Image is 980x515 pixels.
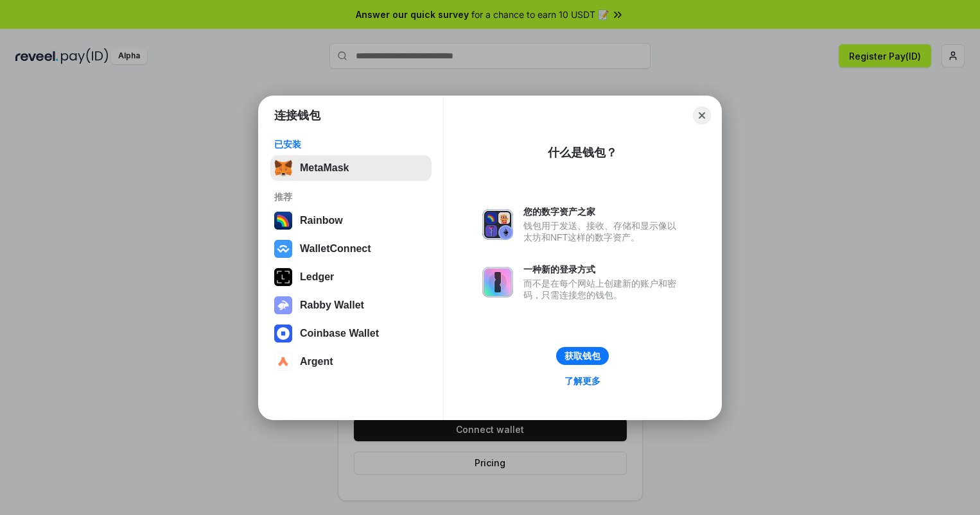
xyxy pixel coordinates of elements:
img: svg+xml,%3Csvg%20xmlns%3D%22http%3A%2F%2Fwww.w3.org%2F2000%2Fsvg%22%20fill%3D%22none%22%20viewBox... [274,296,292,314]
button: Coinbase Wallet [270,321,432,346]
div: 已安装 [274,139,428,150]
img: svg+xml,%3Csvg%20xmlns%3D%22http%3A%2F%2Fwww.w3.org%2F2000%2Fsvg%22%20width%3D%2228%22%20height%3... [274,268,292,286]
button: Rainbow [270,208,432,233]
div: Ledger [300,271,334,283]
img: svg+xml,%3Csvg%20xmlns%3D%22http%3A%2F%2Fwww.w3.org%2F2000%2Fsvg%22%20fill%3D%22none%22%20viewBox... [482,209,513,240]
img: svg+xml,%3Csvg%20width%3D%2228%22%20height%3D%2228%22%20viewBox%3D%220%200%2028%2028%22%20fill%3D... [274,240,292,258]
button: Ledger [270,264,432,290]
img: svg+xml,%3Csvg%20fill%3D%22none%22%20height%3D%2233%22%20viewBox%3D%220%200%2035%2033%22%20width%... [274,159,292,177]
div: Rabby Wallet [300,300,364,311]
button: MetaMask [270,155,432,181]
div: 您的数字资产之家 [523,206,683,217]
img: svg+xml,%3Csvg%20width%3D%2228%22%20height%3D%2228%22%20viewBox%3D%220%200%2028%2028%22%20fill%3D... [274,353,292,371]
div: MetaMask [300,162,349,174]
div: 获取钱包 [564,350,600,362]
img: svg+xml,%3Csvg%20width%3D%22120%22%20height%3D%22120%22%20viewBox%3D%220%200%20120%20120%22%20fil... [274,212,292,230]
button: WalletConnect [270,236,432,262]
div: 推荐 [274,191,428,203]
img: svg+xml,%3Csvg%20xmlns%3D%22http%3A%2F%2Fwww.w3.org%2F2000%2Fsvg%22%20fill%3D%22none%22%20viewBox... [482,267,513,298]
button: Argent [270,349,432,375]
button: Close [693,106,711,124]
div: Coinbase Wallet [300,328,379,339]
div: Rainbow [300,215,343,226]
div: 一种新的登录方式 [523,264,683,275]
button: 获取钱包 [556,347,609,365]
div: 钱包用于发送、接收、存储和显示像以太坊和NFT这样的数字资产。 [523,220,683,243]
h1: 连接钱包 [274,108,320,123]
div: 而不是在每个网站上创建新的账户和密码，只需连接您的钱包。 [523,278,683,301]
button: Rabby Wallet [270,292,432,318]
div: Argent [300,356,333,367]
div: 什么是钱包？ [548,145,617,160]
div: 了解更多 [564,375,600,387]
img: svg+xml,%3Csvg%20width%3D%2228%22%20height%3D%2228%22%20viewBox%3D%220%200%2028%2028%22%20fill%3D... [274,325,292,342]
a: 了解更多 [557,373,608,389]
div: WalletConnect [300,243,371,255]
